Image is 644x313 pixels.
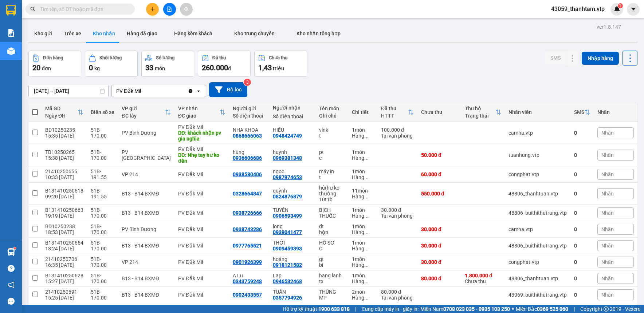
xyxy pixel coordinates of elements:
[174,103,229,122] th: Toggle SortBy
[178,106,220,111] div: VP nhận
[258,63,272,72] span: 1,43
[574,259,590,265] div: 0
[45,262,83,268] div: 16:35 [DATE]
[614,6,620,12] img: icon-new-feature
[352,109,374,115] div: Chi tiết
[45,278,83,284] div: 15:27 [DATE]
[273,240,312,246] div: THỚI
[45,127,83,133] div: BD10250235
[178,210,225,216] div: PV Đắk Mil
[196,88,201,94] svg: open
[91,188,114,199] div: 51B-191.55
[178,276,225,281] div: PV Đắk Mil
[512,308,514,310] span: ⚪️
[273,256,312,262] div: hoàng
[597,109,634,115] div: Nhãn
[421,276,458,281] div: 80.000 đ
[352,278,374,284] div: Hàng thông thường
[352,289,374,295] div: 2 món
[233,243,262,249] div: 0977765521
[465,106,495,111] div: Thu hộ
[122,226,171,232] div: PV Bình Dương
[273,169,312,174] div: ngọc
[319,295,345,301] div: MP
[45,289,83,295] div: 21410250691
[508,259,567,265] div: congphat.vtp
[45,223,83,229] div: BD10250238
[167,7,172,12] span: file-add
[364,246,369,251] span: ...
[508,191,567,197] div: 48806_thanhtuan.vtp
[601,130,614,136] span: Nhãn
[601,226,614,232] span: Nhãn
[91,256,114,268] div: 51B-170.00
[319,155,345,161] div: c
[273,207,312,213] div: TUYÊN
[91,169,114,180] div: 51B-191.55
[163,3,176,16] button: file-add
[118,103,174,122] th: Toggle SortBy
[352,174,374,180] div: Hàng thông thường
[45,295,83,301] div: 15:25 [DATE]
[28,25,58,42] button: Kho gửi
[273,66,284,71] span: triệu
[319,278,345,284] div: tx
[364,194,369,199] span: ...
[574,305,575,313] span: |
[364,229,369,235] span: ...
[627,3,640,16] button: caret-down
[233,273,266,278] div: A Lu
[91,273,114,284] div: 51B-170.00
[233,191,262,197] div: 0328664847
[319,106,345,111] div: Tên món
[58,25,87,42] button: Trên xe
[319,169,345,174] div: máy in
[156,55,174,60] div: Số lượng
[465,273,501,284] div: Chưa thu
[233,292,262,298] div: 0902433557
[40,5,126,13] input: Tìm tên, số ĐT hoặc mã đơn
[45,188,83,194] div: B131410250618
[381,289,414,295] div: 80.000 đ
[319,246,345,251] div: C
[319,149,345,155] div: pt
[180,3,193,16] button: aim
[45,246,83,251] div: 18:24 [DATE]
[381,113,408,119] div: HTTT
[421,152,458,158] div: 50.000 đ
[122,113,165,119] div: ĐC lấy
[146,3,159,16] button: plus
[273,155,302,161] div: 0969381348
[352,133,374,139] div: Hàng thông thường
[364,295,369,301] span: ...
[604,306,609,312] span: copyright
[32,63,40,72] span: 20
[273,289,312,295] div: TUẤN
[364,278,369,284] span: ...
[545,51,566,64] button: SMS
[45,194,83,199] div: 09:20 [DATE]
[381,106,408,111] div: Đã thu
[91,127,114,139] div: 51B-170.00
[8,265,15,272] span: question-circle
[122,191,171,197] div: B13 - B14 BXMĐ
[508,276,567,281] div: 48806_thanhtuan.vtp
[142,87,142,95] input: Selected PV Đắk Mil.
[319,213,345,219] div: THUỐC
[420,305,510,313] span: Miền Nam
[352,240,374,246] div: 1 món
[537,306,568,312] strong: 0369 525 060
[99,55,122,60] div: Khối lượng
[87,25,121,42] button: Kho nhận
[601,210,614,216] span: Nhãn
[421,171,458,177] div: 60.000 đ
[273,273,312,278] div: Lap
[508,109,567,115] div: Nhân viên
[122,210,171,216] div: B13 - B14 BXMĐ
[45,229,83,235] div: 18:53 [DATE]
[178,146,225,152] div: PV Đắk Mil
[6,5,16,16] img: logo-vxr
[273,194,302,199] div: 0824876879
[91,289,114,301] div: 51B-170.00
[381,207,414,213] div: 30.000 đ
